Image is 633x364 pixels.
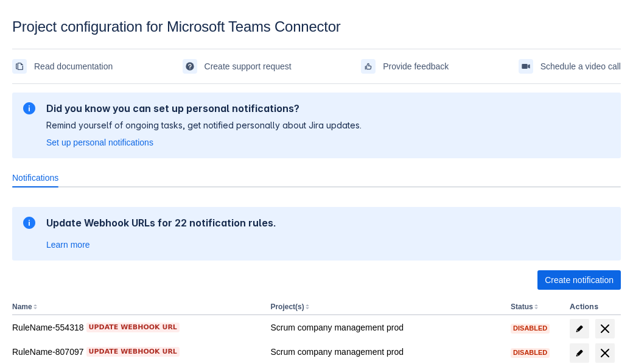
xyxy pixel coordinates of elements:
div: Project configuration for Microsoft Teams Connector [12,18,621,35]
button: Project(s) [270,303,304,311]
div: Scrum company management prod [270,346,501,358]
button: Status [511,303,533,311]
div: RuleName-807097 [12,346,261,358]
a: Read documentation [12,57,113,76]
a: Set up personal notifications [46,136,153,149]
span: videoCall [521,61,531,71]
div: RuleName-554318 [12,321,261,334]
span: information [22,215,37,230]
span: edit [575,324,584,334]
span: delete [598,346,612,360]
span: delete [598,321,612,336]
span: Create notification [545,270,614,290]
span: Read documentation [34,57,113,76]
span: documentation [15,61,24,71]
span: Disabled [511,325,550,332]
span: edit [575,348,584,358]
span: Disabled [511,349,550,356]
button: Create notification [537,270,621,290]
div: Scrum company management prod [270,321,501,334]
span: Schedule a video call [540,57,621,76]
span: support [185,61,195,71]
h2: Did you know you can set up personal notifications? [46,102,362,114]
th: Actions [565,299,621,315]
h2: Update Webhook URLs for 22 notification rules. [46,217,276,229]
a: Provide feedback [361,57,449,76]
p: Remind yourself of ongoing tasks, get notified personally about Jira updates. [46,119,362,131]
span: information [22,101,37,116]
span: Create support request [205,57,292,76]
a: Schedule a video call [519,57,621,76]
span: Provide feedback [383,57,449,76]
span: Update webhook URL [89,323,177,332]
a: Create support request [183,57,292,76]
button: Name [12,303,32,311]
span: Notifications [12,172,58,184]
a: Learn more [46,239,90,251]
span: Update webhook URL [89,347,177,357]
span: feedback [363,61,373,71]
